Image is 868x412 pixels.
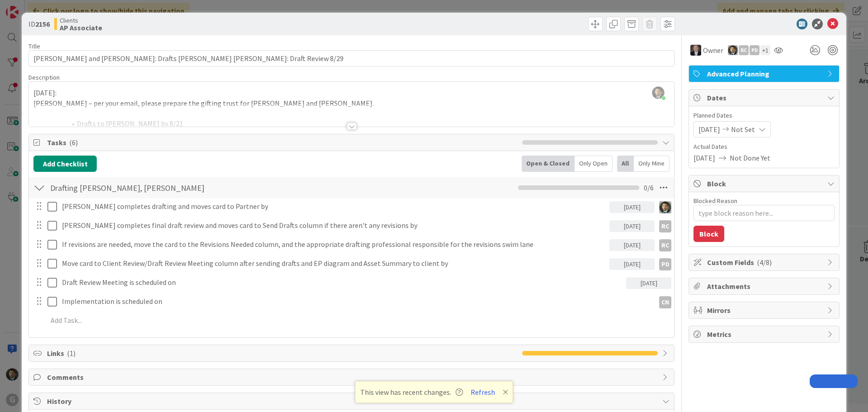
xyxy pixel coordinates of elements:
[62,258,606,269] p: Move card to Client Review/Draft Review Meeting column after sending drafts and EP diagram and As...
[659,296,671,308] div: CN
[35,19,50,28] b: 2156
[698,124,720,135] span: [DATE]
[67,349,75,358] span: ( 1 )
[33,88,670,98] p: [DATE]:
[60,17,102,24] span: Clients
[47,137,518,148] span: Tasks
[609,201,655,213] div: [DATE]
[60,24,102,31] b: AP Associate
[757,258,772,267] span: ( 4/8 )
[47,372,658,383] span: Comments
[659,220,671,232] div: RC
[28,50,675,66] input: type card name here...
[652,86,665,99] img: 8BZLk7E8pfiq8jCgjIaptuiIy3kiCTah.png
[62,201,606,212] p: [PERSON_NAME] completes drafting and moves card to Partner by
[47,348,518,359] span: Links
[760,45,770,55] div: + 1
[707,257,823,268] span: Custom Fields
[62,277,623,288] p: Draft Review Meeting is scheduled on
[28,73,60,81] span: Description
[739,45,749,55] div: RC
[69,138,78,147] span: ( 6 )
[703,45,723,56] span: Owner
[62,220,606,231] p: [PERSON_NAME] completes final draft review and moves card to Send Drafts column if there aren't a...
[28,42,40,50] label: Title
[360,387,463,398] span: This view has recent changes.
[617,156,634,172] div: All
[644,182,654,193] span: 0 / 6
[707,281,823,292] span: Attachments
[659,201,671,213] img: CG
[609,239,655,251] div: [DATE]
[693,197,737,205] label: Blocked Reason
[690,45,701,56] img: BG
[707,178,823,189] span: Block
[707,68,823,79] span: Advanced Planning
[659,239,671,251] div: RC
[707,305,823,316] span: Mirrors
[634,156,670,172] div: Only Mine
[693,152,715,163] span: [DATE]
[522,156,575,172] div: Open & Closed
[707,92,823,103] span: Dates
[693,111,835,120] span: Planned Dates
[693,142,835,152] span: Actual Dates
[731,124,755,135] span: Not Set
[33,98,670,109] p: [PERSON_NAME] – per your email, please prepare the gifting trust for [PERSON_NAME] and [PERSON_NA...
[750,45,759,55] div: PD
[33,156,97,172] button: Add Checklist
[693,226,724,242] button: Block
[728,45,738,55] img: CG
[609,258,655,270] div: [DATE]
[626,277,671,289] div: [DATE]
[47,396,658,407] span: History
[467,386,498,398] button: Refresh
[62,296,651,307] p: Implementation is scheduled on
[575,156,613,172] div: Only Open
[47,180,250,196] input: Add Checklist...
[609,220,655,232] div: [DATE]
[62,239,606,250] p: If revisions are needed, move the card to the Revisions Needed column, and the appropriate drafti...
[730,152,770,163] span: Not Done Yet
[659,258,671,270] div: PD
[28,19,50,29] span: ID
[707,329,823,340] span: Metrics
